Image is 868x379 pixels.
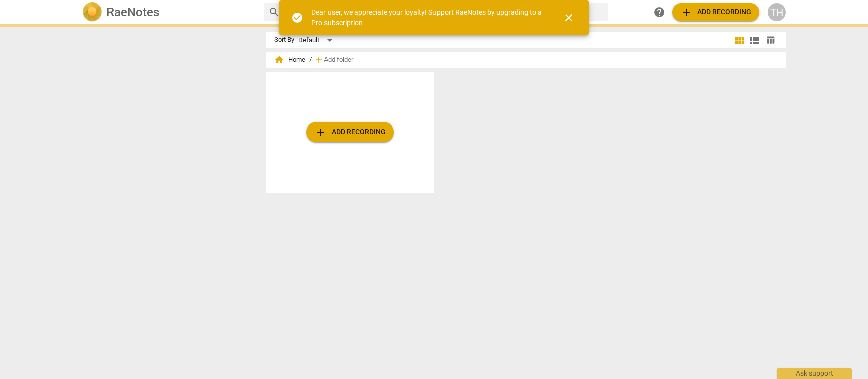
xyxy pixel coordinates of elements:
[763,33,778,48] button: Table view
[650,3,668,21] a: Help
[82,2,102,22] img: Logo
[747,33,763,48] button: List view
[777,368,852,379] div: Ask support
[298,32,336,48] div: Default
[314,55,324,65] span: add
[291,12,303,24] span: check_circle
[672,3,759,21] button: Upload
[311,7,545,28] div: Dear user, we appreciate your loyalty! Support RaeNotes by upgrading to a
[274,55,305,65] span: Home
[314,126,327,138] span: add
[749,34,761,46] span: view_list
[309,56,312,64] span: /
[311,19,363,27] a: Pro subscription
[766,35,775,45] span: table_chart
[82,2,256,22] a: LogoRaeNotes
[306,122,394,142] button: Upload
[563,12,575,24] span: close
[324,56,353,64] span: Add folder
[732,33,747,48] button: Tile view
[653,6,665,18] span: help
[274,55,284,65] span: home
[274,36,294,44] div: Sort By
[268,6,280,18] span: search
[314,126,386,138] span: Add recording
[680,6,751,18] span: Add recording
[106,5,159,19] h2: RaeNotes
[768,3,786,21] button: TH
[680,6,692,18] span: add
[734,34,746,46] span: view_module
[557,6,581,30] button: Close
